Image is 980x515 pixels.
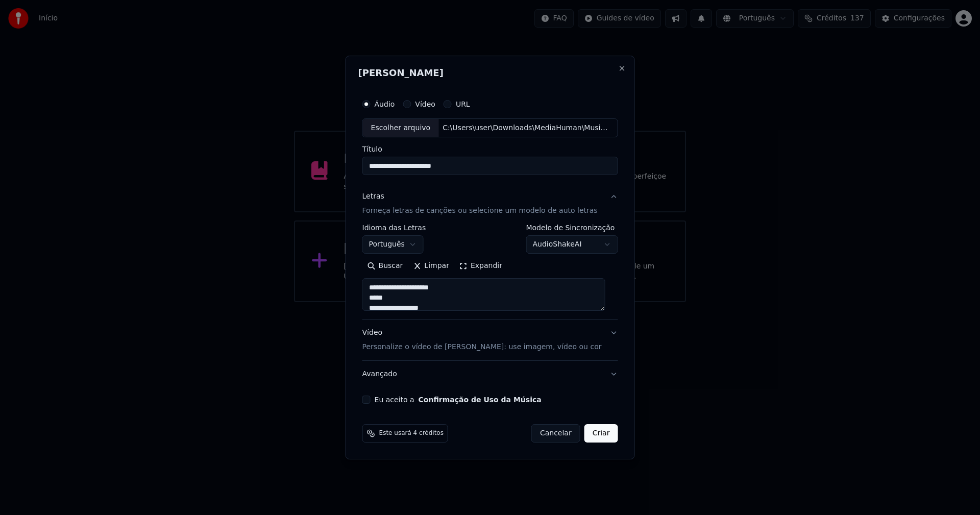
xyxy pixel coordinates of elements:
[363,119,439,137] div: Escolher arquivo
[584,424,618,443] button: Criar
[438,123,612,133] div: C:\Users\user\Downloads\MediaHuman\Music\Zé Amaro - Adeus Goodbye.mp3
[362,225,426,232] label: Idioma das Letras
[375,101,395,108] label: Áudio
[362,192,384,202] div: Letras
[362,184,618,225] button: LetrasForneça letras de canções ou selecione um modelo de auto letras
[362,320,618,361] button: VídeoPersonalize o vídeo de [PERSON_NAME]: use imagem, vídeo ou cor
[531,424,580,443] button: Cancelar
[362,206,598,216] p: Forneça letras de canções ou selecione um modelo de auto letras
[362,342,602,352] p: Personalize o vídeo de [PERSON_NAME]: use imagem, vídeo ou cor
[419,396,542,403] button: Eu aceito a
[362,146,618,153] label: Título
[362,361,618,387] button: Avançado
[454,258,507,275] button: Expandir
[456,101,470,108] label: URL
[358,68,622,78] h2: [PERSON_NAME]
[408,258,454,275] button: Limpar
[375,396,542,403] label: Eu aceito a
[526,225,618,232] label: Modelo de Sincronização
[415,101,435,108] label: Vídeo
[362,225,618,320] div: LetrasForneça letras de canções ou selecione um modelo de auto letras
[379,429,444,437] span: Este usará 4 créditos
[362,328,602,353] div: Vídeo
[362,258,408,275] button: Buscar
